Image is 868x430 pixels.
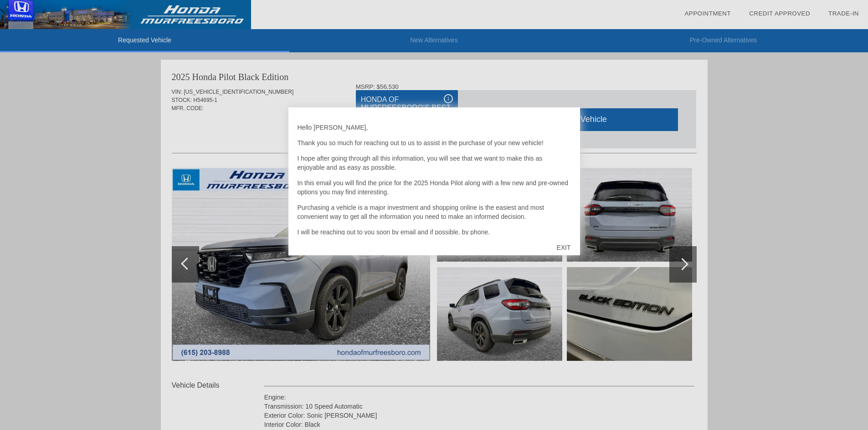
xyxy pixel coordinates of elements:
[298,178,571,197] p: In this email you will find the price for the 2025 Honda Pilot along with a few new and pre-owned...
[547,234,580,261] div: EXIT
[298,154,571,172] p: I hope after going through all this information, you will see that we want to make this as enjoya...
[298,228,571,237] p: I will be reaching out to you soon by email and if possible, by phone.
[298,138,571,147] p: Thank you so much for reaching out to us to assist in the purchase of your new vehicle!
[298,203,571,221] p: Purchasing a vehicle is a major investment and shopping online is the easiest and most convenient...
[749,10,810,17] a: Credit Approved
[684,10,731,17] a: Appointment
[298,123,571,132] p: Hello [PERSON_NAME],
[828,10,859,17] a: Trade-In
